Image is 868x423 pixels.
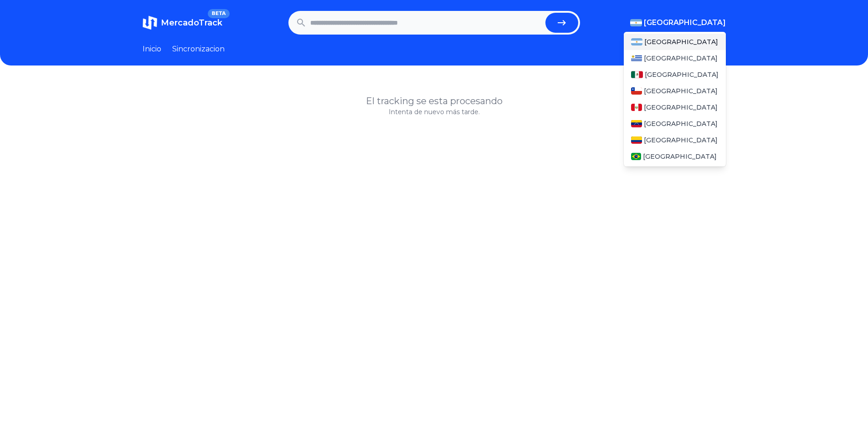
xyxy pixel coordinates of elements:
[143,95,726,107] h1: El tracking se esta procesando
[643,152,717,161] span: [GEOGRAPHIC_DATA]
[644,136,718,145] span: [GEOGRAPHIC_DATA]
[644,17,726,28] span: [GEOGRAPHIC_DATA]
[631,87,642,95] img: Chile
[143,107,726,116] p: Intenta de nuevo más tarde.
[631,153,642,160] img: Brasil
[624,116,726,132] a: Venezuela[GEOGRAPHIC_DATA]
[208,9,229,18] span: BETA
[161,18,222,28] span: MercadoTrack
[624,83,726,99] a: Chile[GEOGRAPHIC_DATA]
[624,50,726,66] a: Uruguay[GEOGRAPHIC_DATA]
[644,37,718,46] span: [GEOGRAPHIC_DATA]
[630,19,642,26] img: Argentina
[644,119,718,128] span: [GEOGRAPHIC_DATA]
[644,54,718,63] span: [GEOGRAPHIC_DATA]
[644,103,718,112] span: [GEOGRAPHIC_DATA]
[624,99,726,116] a: Peru[GEOGRAPHIC_DATA]
[624,132,726,148] a: Colombia[GEOGRAPHIC_DATA]
[143,15,222,30] a: MercadoTrackBETA
[143,15,157,30] img: MercadoTrack
[172,44,225,55] a: Sincronizacion
[631,120,642,127] img: Venezuela
[143,44,161,55] a: Inicio
[631,38,643,45] img: Argentina
[631,55,642,62] img: Uruguay
[624,66,726,83] a: Mexico[GEOGRAPHIC_DATA]
[631,104,642,111] img: Peru
[630,17,726,28] button: [GEOGRAPHIC_DATA]
[644,86,718,96] span: [GEOGRAPHIC_DATA]
[645,70,719,79] span: [GEOGRAPHIC_DATA]
[631,136,642,144] img: Colombia
[624,148,726,165] a: Brasil[GEOGRAPHIC_DATA]
[631,71,643,78] img: Mexico
[624,34,726,50] a: Argentina[GEOGRAPHIC_DATA]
